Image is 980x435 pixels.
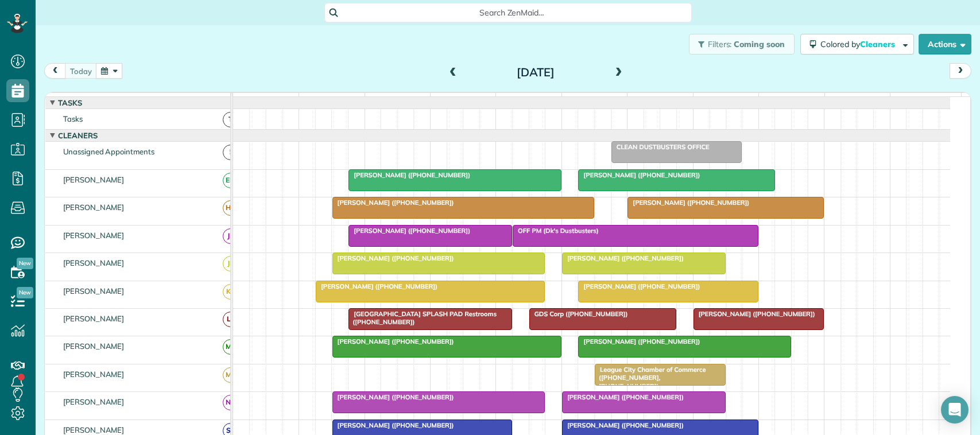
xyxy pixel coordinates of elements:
[56,98,84,107] span: Tasks
[223,228,238,244] span: JB
[348,227,471,235] span: [PERSON_NAME] ([PHONE_NUMBER])
[348,171,471,179] span: [PERSON_NAME] ([PHONE_NUMBER])
[578,282,700,290] span: [PERSON_NAME] ([PHONE_NUMBER])
[299,95,320,104] span: 8am
[594,366,706,390] span: League City Chamber of Commerce ([PHONE_NUMBER], [PHONE_NUMBER])
[223,145,238,160] span: !
[332,393,455,401] span: [PERSON_NAME] ([PHONE_NUMBER])
[17,287,33,298] span: New
[61,231,127,240] span: [PERSON_NAME]
[223,312,238,327] span: LF
[332,199,455,207] span: [PERSON_NAME] ([PHONE_NUMBER])
[61,175,127,184] span: [PERSON_NAME]
[61,258,127,267] span: [PERSON_NAME]
[941,396,969,424] div: Open Intercom Messenger
[223,256,238,271] span: JR
[561,254,684,262] span: [PERSON_NAME] ([PHONE_NUMBER])
[44,63,66,79] button: prev
[223,339,238,355] span: MT
[223,284,238,300] span: KB
[950,63,971,79] button: next
[627,95,648,104] span: 1pm
[61,341,127,351] span: [PERSON_NAME]
[332,421,455,429] span: [PERSON_NAME] ([PHONE_NUMBER])
[820,39,899,49] span: Colored by
[693,310,816,318] span: [PERSON_NAME] ([PHONE_NUMBER])
[348,310,497,326] span: [GEOGRAPHIC_DATA] SPLASH PAD Restrooms ([PHONE_NUMBER])
[734,39,785,49] span: Coming soon
[56,131,100,140] span: Cleaners
[61,147,157,156] span: Unassigned Appointments
[860,39,897,49] span: Cleaners
[431,95,456,104] span: 10am
[65,63,97,79] button: today
[578,171,700,179] span: [PERSON_NAME] ([PHONE_NUMBER])
[561,393,684,401] span: [PERSON_NAME] ([PHONE_NUMBER])
[332,337,455,345] span: [PERSON_NAME] ([PHONE_NUMBER])
[61,314,127,323] span: [PERSON_NAME]
[17,258,33,269] span: New
[223,395,238,410] span: NN
[223,173,238,188] span: EM
[61,397,127,406] span: [PERSON_NAME]
[512,227,599,235] span: OFF PM (Dk's Dustbusters)
[800,34,914,55] button: Colored byCleaners
[919,34,971,55] button: Actions
[223,112,238,127] span: T
[61,203,127,212] span: [PERSON_NAME]
[578,337,700,345] span: [PERSON_NAME] ([PHONE_NUMBER])
[61,114,85,123] span: Tasks
[464,66,607,79] h2: [DATE]
[759,95,779,104] span: 3pm
[61,286,127,296] span: [PERSON_NAME]
[223,367,238,383] span: MB
[529,310,629,318] span: GDS Corp ([PHONE_NUMBER])
[61,425,127,434] span: [PERSON_NAME]
[627,199,750,207] span: [PERSON_NAME] ([PHONE_NUMBER])
[825,95,845,104] span: 4pm
[315,282,438,290] span: [PERSON_NAME] ([PHONE_NUMBER])
[233,95,254,104] span: 7am
[561,421,684,429] span: [PERSON_NAME] ([PHONE_NUMBER])
[708,39,732,49] span: Filters:
[694,95,714,104] span: 2pm
[223,200,238,216] span: HC
[562,95,587,104] span: 12pm
[61,370,127,379] span: [PERSON_NAME]
[496,95,522,104] span: 11am
[332,254,455,262] span: [PERSON_NAME] ([PHONE_NUMBER])
[365,95,386,104] span: 9am
[611,143,710,151] span: CLEAN DUSTBUSTERS OFFICE
[890,95,911,104] span: 5pm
